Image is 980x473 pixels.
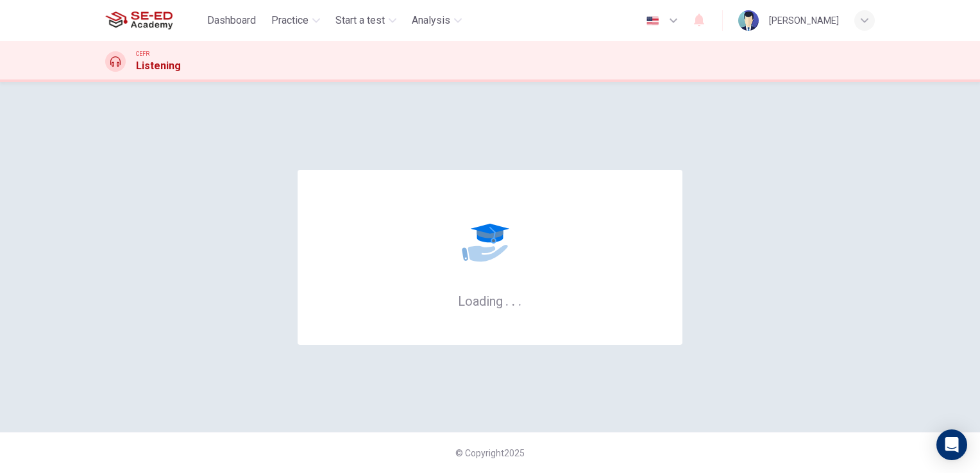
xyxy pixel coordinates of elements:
[407,9,467,32] button: Analysis
[330,9,401,32] button: Start a test
[412,13,450,28] span: Analysis
[105,8,202,33] a: SE-ED Academy logo
[505,289,509,310] h6: .
[266,9,325,32] button: Practice
[335,13,385,28] span: Start a test
[136,58,181,74] h1: Listening
[458,292,522,309] h6: Loading
[936,429,967,460] div: Open Intercom Messenger
[455,448,525,458] span: © Copyright 2025
[645,16,661,26] img: en
[202,9,261,32] button: Dashboard
[136,49,149,58] span: CEFR
[769,13,839,28] div: [PERSON_NAME]
[105,8,173,33] img: SE-ED Academy logo
[511,289,516,310] h6: .
[738,10,759,31] img: Profile picture
[207,13,256,28] span: Dashboard
[271,13,308,28] span: Practice
[518,289,522,310] h6: .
